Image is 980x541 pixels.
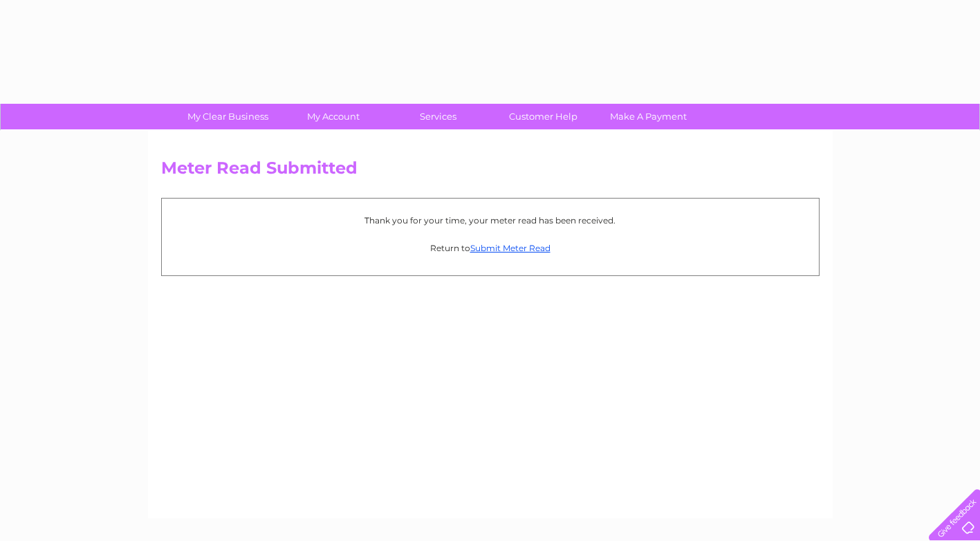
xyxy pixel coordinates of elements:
a: Services [381,104,495,129]
a: Submit Meter Read [470,243,551,253]
p: Return to [169,241,812,255]
h2: Meter Read Submitted [161,158,820,185]
a: Customer Help [486,104,600,129]
a: Make A Payment [591,104,705,129]
a: My Clear Business [171,104,285,129]
p: Thank you for your time, your meter read has been received. [169,214,812,227]
a: My Account [276,104,390,129]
